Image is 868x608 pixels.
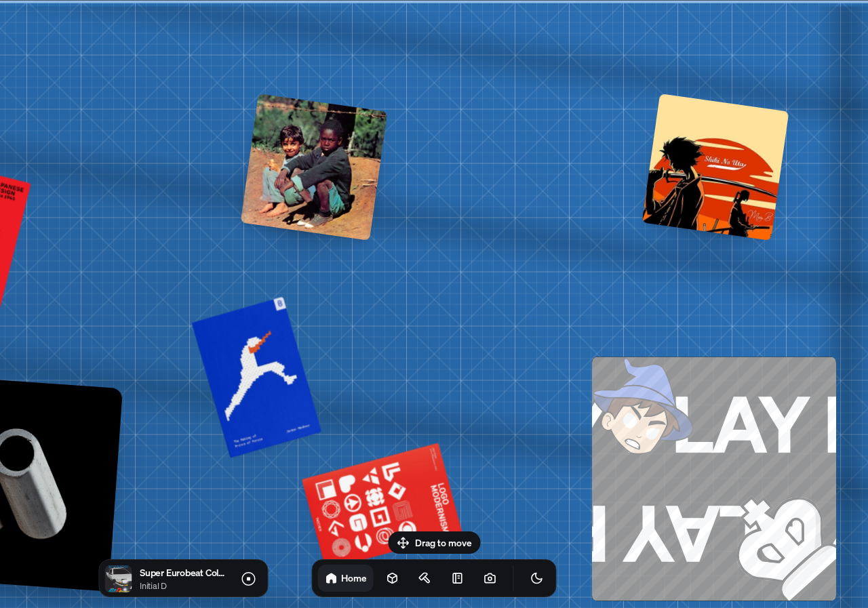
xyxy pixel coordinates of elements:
button: Toggle Theme [524,565,551,592]
p: Initial D [140,580,226,592]
h1: Home [341,571,367,584]
p: Super Eurobeat Collection [140,565,226,580]
a: Home [318,565,374,592]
